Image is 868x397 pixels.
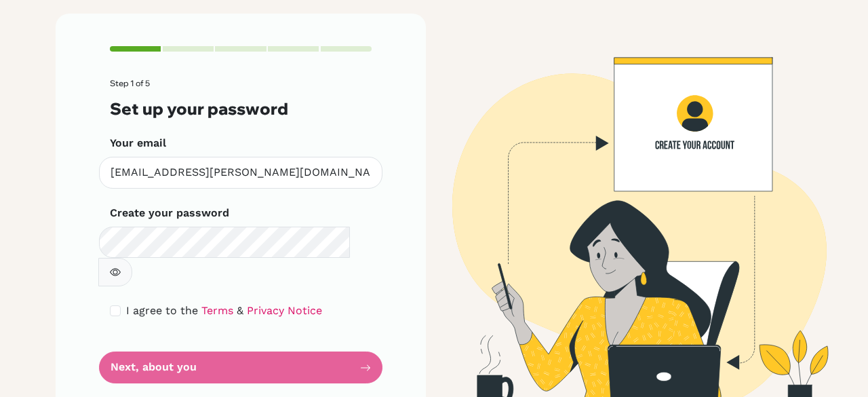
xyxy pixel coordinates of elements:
label: Create your password [110,205,229,221]
span: Step 1 of 5 [110,78,150,88]
input: Insert your email* [99,157,382,189]
h3: Set up your password [110,99,372,119]
span: I agree to the [126,304,198,317]
a: Terms [201,304,233,317]
span: & [237,304,243,317]
a: Privacy Notice [247,304,322,317]
label: Your email [110,135,166,151]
